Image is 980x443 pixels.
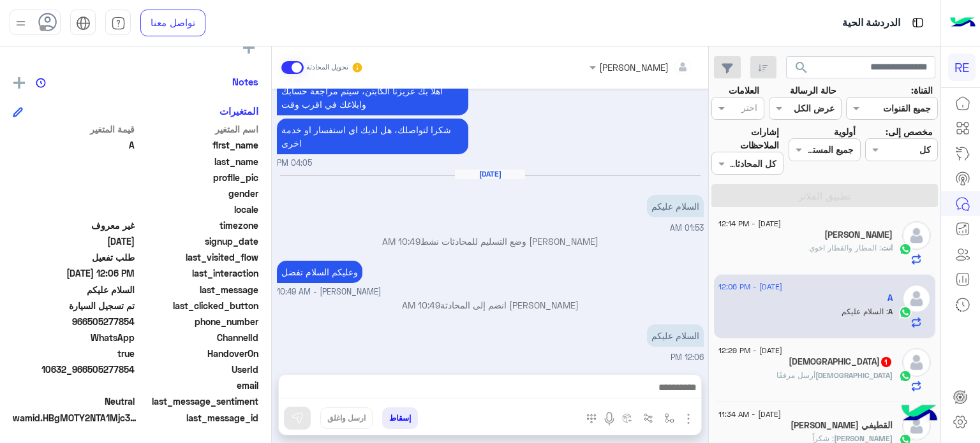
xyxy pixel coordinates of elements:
[647,324,704,347] p: 1/9/2025, 12:06 PM
[13,331,135,344] span: 2
[277,235,704,248] p: [PERSON_NAME] وضع التسليم للمحادثات نشط
[291,412,304,425] img: send message
[137,203,259,216] span: locale
[617,407,638,428] button: create order
[729,84,759,97] label: العلامات
[711,184,938,207] button: تطبيق الفلاتر
[137,283,259,296] span: last_message
[137,251,259,264] span: last_visited_flow
[886,125,933,138] label: مخصص إلى:
[910,15,926,31] img: tab
[137,347,259,360] span: HandoverOn
[13,299,135,312] span: تم تسجيل السيارة
[659,407,680,428] button: select flow
[140,10,205,36] a: تواصل معنا
[842,15,900,32] p: الدردشة الحية
[824,229,893,240] h5: وليد الجابري
[13,283,135,296] span: السلام عليكم
[277,261,362,283] p: 1/9/2025, 10:49 AM
[13,187,135,200] span: null
[718,345,782,356] span: [DATE] - 12:29 PM
[13,266,135,280] span: 2025-09-01T09:06:28.995Z
[791,420,893,431] h5: محمود الشيوخ القطيفي
[137,363,259,376] span: UserId
[277,157,312,170] span: 04:05 PM
[455,170,525,178] h6: [DATE]
[948,54,976,81] div: RE
[902,284,931,313] img: defaultAdmin.png
[137,187,259,200] span: gender
[834,433,893,443] span: [PERSON_NAME]
[776,370,815,380] span: أرسل مرفقًا
[137,331,259,344] span: ChannelId
[718,409,781,420] span: [DATE] - 11:34 AM
[137,395,259,408] span: last_message_sentiment
[887,293,893,303] h5: A
[137,155,259,168] span: last_name
[911,84,933,97] label: القناة:
[899,370,912,382] img: WhatsApp
[277,298,704,312] p: [PERSON_NAME] انضم إلى المحادثة
[899,243,912,256] img: WhatsApp
[834,125,856,138] label: أولوية
[277,286,381,298] span: [PERSON_NAME] - 10:49 AM
[13,203,135,216] span: null
[786,56,817,84] button: search
[219,105,258,117] h6: المتغيرات
[13,251,135,264] span: طلب تفعيل
[13,379,135,392] span: null
[13,395,135,408] span: 0
[137,235,259,248] span: signup_date
[13,411,140,425] span: wamid.HBgMOTY2NTA1Mjc3ODU0FQIAEhgUM0E3RTIyRTIyNzQ0RjU4NTRFQjMA
[602,411,617,426] img: send voice note
[105,10,131,36] a: tab
[13,315,135,328] span: 966505277854
[670,223,704,233] span: 01:53 AM
[137,219,259,232] span: timezone
[842,307,888,316] span: السلام عليكم
[711,125,779,152] label: إشارات الملاحظات
[306,62,348,73] small: تحويل المحادثة
[13,219,135,232] span: غير معروف
[137,299,259,312] span: last_clicked_button
[36,78,46,88] img: notes
[718,281,782,293] span: [DATE] - 12:06 PM
[277,119,468,154] p: 3/8/2025, 4:05 PM
[897,392,942,437] img: hulul-logo.png
[232,76,258,87] h6: Notes
[13,122,135,136] span: قيمة المتغير
[809,243,881,252] span: المطار والقطار اخوي
[664,413,674,423] img: select flow
[681,411,696,426] img: send attachment
[13,347,135,360] span: true
[111,16,126,31] img: tab
[671,352,704,362] span: 12:06 PM
[741,101,759,117] div: اختر
[13,235,135,248] span: 2025-08-02T22:23:32.585Z
[586,414,597,424] img: make a call
[881,243,893,252] span: انت
[647,195,704,217] p: 1/9/2025, 1:53 AM
[382,407,418,429] button: إسقاط
[76,16,91,31] img: tab
[950,10,976,36] img: Logo
[815,370,893,380] span: [DEMOGRAPHIC_DATA]
[137,266,259,280] span: last_interaction
[13,15,29,31] img: profile
[320,407,373,429] button: ارسل واغلق
[137,122,259,136] span: اسم المتغير
[902,348,931,377] img: defaultAdmin.png
[902,221,931,250] img: defaultAdmin.png
[143,411,258,425] span: last_message_id
[137,315,259,328] span: phone_number
[402,300,440,310] span: 10:49 AM
[794,60,809,75] span: search
[881,357,891,367] span: 1
[638,407,659,428] button: Trigger scenario
[789,356,893,367] h5: Mohammed
[812,433,834,443] span: شكراً
[137,171,259,184] span: profile_pic
[13,77,25,89] img: add
[13,138,135,152] span: A
[277,80,468,115] p: 3/8/2025, 4:05 PM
